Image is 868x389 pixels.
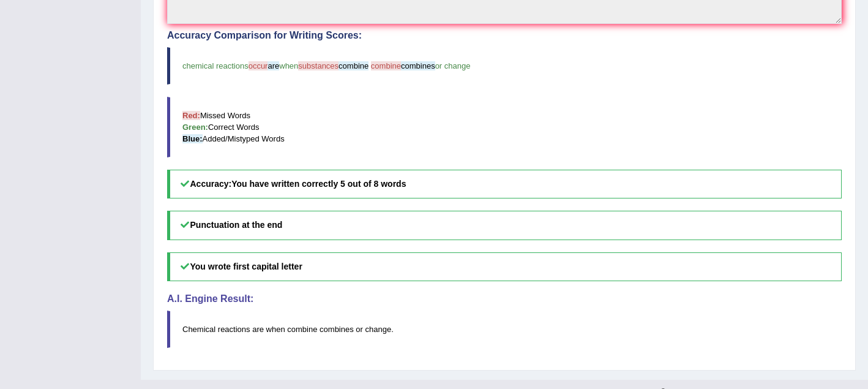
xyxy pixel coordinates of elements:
[279,61,298,70] span: when
[249,61,268,70] span: occur
[320,325,354,334] span: combines
[182,111,200,120] b: Red:
[339,61,369,70] span: combine
[182,123,208,132] b: Green:
[356,325,363,334] span: or
[167,97,842,157] blockquote: Missed Words Correct Words Added/Mistyped Words
[298,61,339,70] span: substances
[167,252,842,281] h5: You wrote first capital letter
[266,325,285,334] span: when
[435,61,471,70] span: or change
[182,325,215,334] span: Chemical
[167,30,842,41] h4: Accuracy Comparison for Writing Scores:
[252,325,264,334] span: are
[287,325,317,334] span: combine
[218,325,250,334] span: reactions
[167,170,842,198] h5: Accuracy:
[167,293,842,304] h4: A.I. Engine Result:
[268,61,279,70] span: are
[167,311,842,348] blockquote: .
[401,61,435,70] span: combines
[182,134,203,143] b: Blue:
[371,61,401,70] span: combine
[365,325,392,334] span: change
[182,61,249,70] span: chemical reactions
[167,211,842,240] h5: Punctuation at the end
[231,179,406,189] b: You have written correctly 5 out of 8 words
